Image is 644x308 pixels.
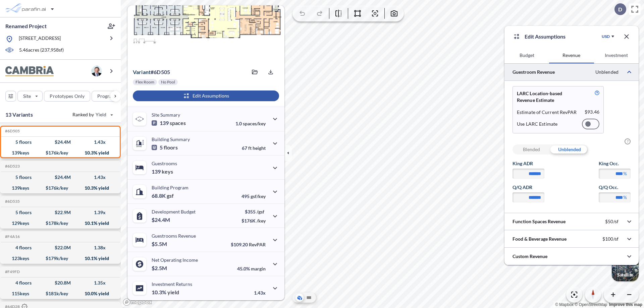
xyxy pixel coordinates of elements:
p: 139 [152,120,186,126]
img: BrandImage [5,66,54,76]
label: Q/Q ADR [513,184,544,191]
span: RevPAR [249,242,266,247]
label: King ADR [513,160,544,167]
p: 5 [152,144,178,151]
span: height [253,145,266,151]
span: floors [164,144,178,151]
p: Food & Beverage Revenue [513,236,567,242]
p: Guestrooms [152,161,177,166]
p: 1.43x [254,290,266,296]
p: Site Summary [152,112,180,118]
button: Ranked by Yield [67,109,117,120]
p: Custom Revenue [513,253,547,260]
label: % [623,194,627,201]
p: $100/sf [602,236,619,242]
span: Yield [96,111,107,118]
p: 1.0 [235,121,266,126]
button: Edit Assumptions [133,90,279,101]
a: Mapbox homepage [123,298,152,306]
p: Net Operating Income [152,257,198,263]
p: Renamed Project [5,22,47,30]
label: % [623,170,627,177]
button: Budget [504,47,549,63]
img: user logo [91,66,102,76]
span: gsf [167,192,174,199]
span: ft [248,145,252,151]
p: $24.4M [152,217,171,223]
p: Use LARC Estimate [517,121,557,127]
p: D [618,6,622,12]
p: No Pool [161,79,175,85]
p: 495 [241,193,266,199]
a: Improve this map [609,302,642,307]
p: LARC Location-based Revenue Estimate [517,90,579,104]
p: $ 93.46 [585,109,599,116]
a: Mapbox [555,302,574,307]
h5: Click to copy the code [4,234,20,239]
p: Satellite [617,272,633,278]
span: ? [625,138,631,144]
span: keys [162,168,173,175]
button: Revenue [549,47,594,63]
img: Switcher Image [612,254,639,281]
p: $109.20 [231,242,266,247]
p: Function Spaces Revenue [513,218,566,225]
span: Variant [133,69,151,75]
p: Building Summary [152,136,190,142]
span: yield [167,289,179,296]
button: Switcher ImageSatellite [612,254,639,281]
p: $355 [241,209,266,214]
p: Building Program [152,185,189,190]
a: OpenStreetMap [575,302,607,307]
label: Q/Q Occ. [599,184,631,191]
p: Edit Assumptions [525,33,566,41]
span: spaces [170,120,186,126]
h5: Click to copy the code [4,199,20,204]
span: spaces/key [243,121,266,126]
p: 45.0% [237,266,266,271]
div: USD [602,34,610,39]
div: Blended [513,144,550,155]
span: /gsf [257,209,264,214]
p: $50/sf [605,219,619,225]
h5: Click to copy the code [4,129,20,133]
p: 67 [242,145,266,151]
label: King Occ. [599,160,631,167]
button: Program [92,91,128,102]
button: Site Plan [305,294,313,302]
p: Program [97,93,116,100]
h5: Click to copy the code [4,269,20,274]
p: 10.3% [152,289,179,296]
span: /key [257,218,266,224]
div: Unblended [550,144,588,155]
p: Guestrooms Revenue [152,233,196,239]
button: Site [17,91,43,102]
h5: Click to copy the code [4,164,20,169]
span: margin [251,266,266,271]
p: Flex Room [136,79,154,85]
p: 5.46 acres ( 237,958 sf) [19,47,64,54]
p: [STREET_ADDRESS] [19,35,61,43]
p: $5.5M [152,241,168,247]
p: 139 [152,168,173,175]
p: Investment Returns [152,281,192,287]
button: Prototypes Only [44,91,90,102]
button: Aerial View [296,294,304,302]
p: Development Budget [152,209,196,214]
p: Site [23,93,31,100]
p: Estimate of Current RevPAR [517,109,577,116]
p: $2.5M [152,265,168,271]
p: $176K [241,218,266,224]
p: 13 Variants [5,111,33,119]
p: 68.8K [152,192,174,199]
p: Prototypes Only [50,93,85,100]
button: Investment [594,47,639,63]
span: gsf/key [251,193,266,199]
p: # 6d505 [133,69,170,75]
